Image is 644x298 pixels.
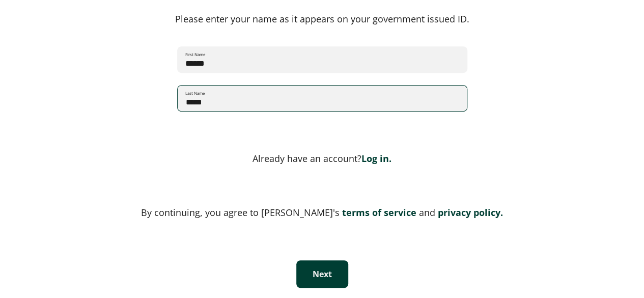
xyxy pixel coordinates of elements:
[340,206,416,219] a: terms of service
[27,152,618,165] div: Already have an account?
[185,90,206,96] label: Last Name
[435,206,503,219] a: privacy policy.
[361,152,391,165] a: Log in.
[296,260,348,288] button: Next
[27,12,618,26] div: Please enter your name as it appears on your government issued ID.
[185,51,206,58] label: First Name
[27,205,618,220] div: By continuing, you agree to [PERSON_NAME]'s and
